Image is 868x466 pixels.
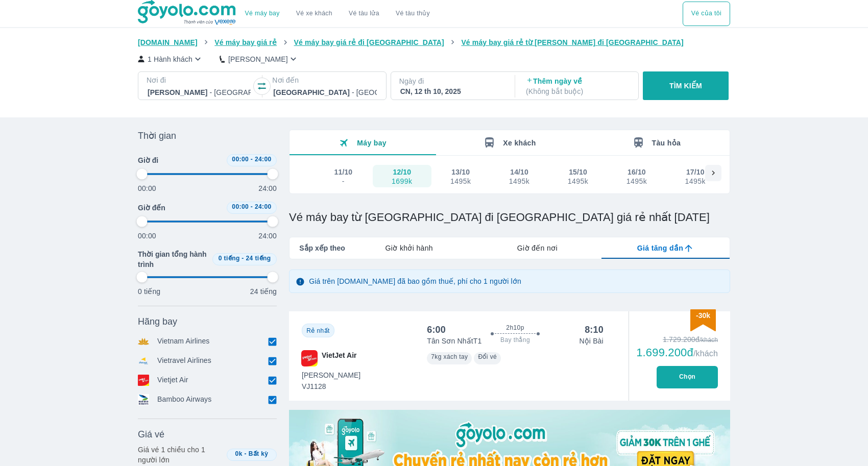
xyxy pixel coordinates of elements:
[683,2,730,26] button: Vé của tôi
[388,2,438,26] button: Vé tàu thủy
[138,428,164,440] span: Giá vé
[242,255,244,262] span: -
[219,255,240,262] span: 0 tiếng
[232,203,249,210] span: 00:00
[451,167,470,177] div: 13/10
[669,81,702,91] p: TÌM KIẾM
[235,450,243,457] span: 0k
[569,167,587,177] div: 15/10
[138,203,165,213] span: Giờ đến
[510,167,528,177] div: 14/10
[232,156,249,163] span: 00:00
[393,167,411,177] div: 12/10
[579,336,603,346] p: Nội Bài
[157,336,210,347] p: Vietnam Airlines
[245,450,247,457] span: -
[427,336,481,346] p: Tân Sơn Nhất T1
[228,54,288,64] p: [PERSON_NAME]
[301,350,318,366] img: VJ
[526,76,629,96] p: Thêm ngày về
[685,177,706,185] div: 1495k
[258,183,277,193] p: 24:00
[251,156,253,163] span: -
[138,38,198,46] span: [DOMAIN_NAME]
[255,156,272,163] span: 24:00
[399,76,504,86] p: Ngày đi
[302,381,360,391] span: VJ1128
[686,167,705,177] div: 17/10
[517,243,558,253] span: Giờ đến nơi
[322,350,356,366] span: VietJet Air
[693,349,718,358] span: /khách
[626,177,647,185] div: 1495k
[400,86,503,96] div: CN, 12 th 10, 2025
[461,38,684,46] span: Vé máy bay giá rẻ từ [PERSON_NAME] đi [GEOGRAPHIC_DATA]
[147,75,252,85] p: Nơi đi
[299,243,345,253] span: Sắp xếp theo
[506,324,524,332] span: 2h10p
[431,353,468,360] span: 7kg xách tay
[568,177,588,185] div: 1495k
[138,54,203,64] button: 1 Hành khách
[683,2,730,26] div: choose transportation mode
[294,38,444,46] span: Vé máy bay giá rẻ đi [GEOGRAPHIC_DATA]
[245,10,280,17] a: Vé máy bay
[636,334,718,345] div: 1.729.200đ
[309,276,521,286] p: Giá trên [DOMAIN_NAME] đã bao gồm thuế, phí cho 1 người lớn
[272,75,377,85] p: Nơi đến
[138,155,158,165] span: Giờ đi
[392,177,412,185] div: 1699k
[148,54,192,64] p: 1 Hành khách
[302,370,360,380] span: [PERSON_NAME]
[636,347,718,359] div: 1.699.200đ
[157,394,211,405] p: Bamboo Airways
[296,10,332,17] a: Vé xe khách
[138,445,223,465] p: Giá vé 1 chiều cho 1 người lớn
[237,2,438,26] div: choose transportation mode
[258,231,277,241] p: 24:00
[255,203,272,210] span: 24:00
[652,139,681,147] span: Tàu hỏa
[509,177,529,185] div: 1495k
[138,249,208,269] span: Thời gian tổng hành trình
[138,37,730,47] nav: breadcrumb
[335,177,352,185] div: -
[526,86,629,96] p: ( Không bắt buộc )
[138,286,160,297] p: 0 tiếng
[628,167,646,177] div: 16/10
[696,311,710,320] span: -30k
[585,324,604,336] div: 8:10
[427,324,446,336] div: 6:00
[220,54,299,64] button: [PERSON_NAME]
[246,255,271,262] span: 24 tiếng
[690,309,716,331] img: discount
[334,167,353,177] div: 11/10
[306,327,329,334] span: Rẻ nhất
[138,315,177,328] span: Hãng bay
[657,366,718,388] button: Chọn
[250,286,277,297] p: 24 tiếng
[478,353,497,360] span: Đổi vé
[138,130,176,142] span: Thời gian
[503,139,536,147] span: Xe khách
[385,243,433,253] span: Giờ khởi hành
[157,355,211,366] p: Vietravel Airlines
[157,375,188,386] p: Vietjet Air
[138,183,156,193] p: 00:00
[251,203,253,210] span: -
[314,165,705,187] div: scrollable day and price
[637,243,683,253] span: Giá tăng dần
[249,450,269,457] span: Bất kỳ
[643,71,728,100] button: TÌM KIẾM
[138,231,156,241] p: 00:00
[345,237,730,259] div: lab API tabs example
[357,139,387,147] span: Máy bay
[450,177,471,185] div: 1495k
[289,210,730,225] h1: Vé máy bay từ [GEOGRAPHIC_DATA] đi [GEOGRAPHIC_DATA] giá rẻ nhất [DATE]
[341,2,388,26] a: Vé tàu lửa
[214,38,277,46] span: Vé máy bay giá rẻ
